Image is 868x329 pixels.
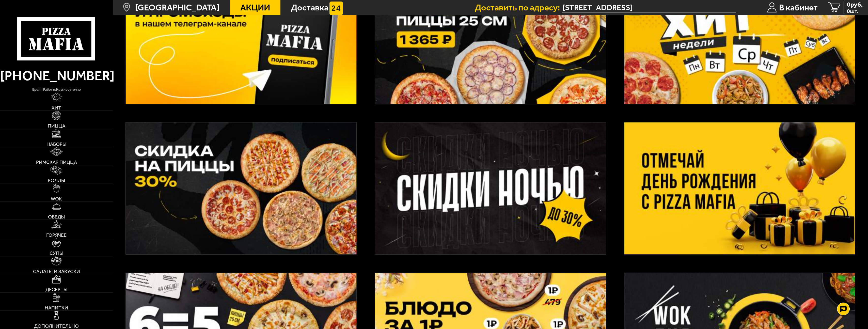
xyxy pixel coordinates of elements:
[329,2,343,15] img: 15daf4d41897b9f0e9f617042186c801.svg
[51,196,62,201] span: WOK
[847,2,863,8] span: 0 руб.
[562,3,736,12] input: Ваш адрес доставки
[779,3,818,12] span: В кабинет
[475,3,562,12] span: Доставить по адресу:
[48,123,65,128] span: Пицца
[46,142,67,147] span: Наборы
[240,3,270,12] span: Акции
[48,214,65,219] span: Обеды
[34,324,79,328] span: Дополнительно
[562,3,736,12] span: Дальневосточный проспект, 74
[45,305,68,310] span: Напитки
[291,3,328,12] span: Доставка
[50,251,64,256] span: Супы
[52,105,61,110] span: Хит
[36,160,77,165] span: Римская пицца
[48,178,65,183] span: Роллы
[46,233,67,238] span: Горячее
[45,287,68,292] span: Десерты
[847,8,863,14] span: 0 шт.
[33,269,80,274] span: Салаты и закуски
[135,3,219,12] span: [GEOGRAPHIC_DATA]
